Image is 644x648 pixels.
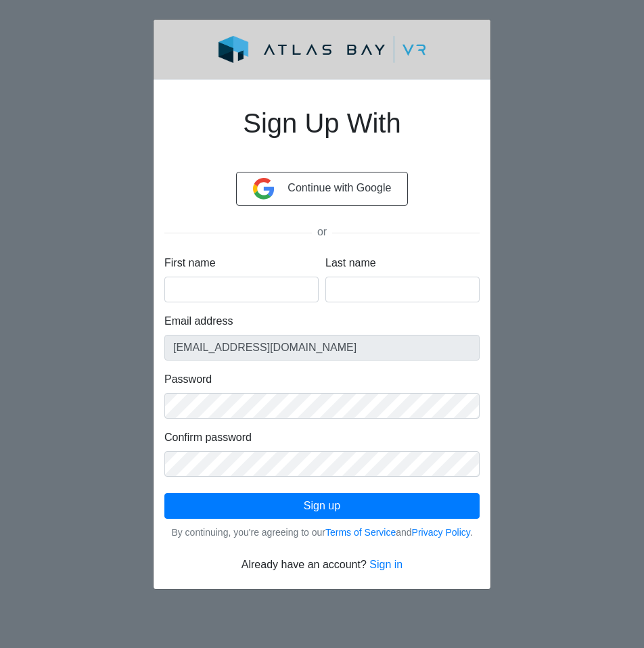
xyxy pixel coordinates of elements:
label: Password [164,371,212,388]
span: Already have an account? [241,559,367,570]
span: or [312,226,332,237]
span: Continue with Google [287,182,391,193]
a: Sign in [369,559,402,570]
iframe: Ybug feedback widget [10,621,94,648]
button: Continue with Google [236,172,409,206]
label: Confirm password [164,430,252,446]
img: logo [218,36,425,63]
label: First name [164,255,216,271]
a: Terms of Service [325,527,396,538]
label: Last name [325,255,376,271]
button: Sign up [164,493,480,519]
label: Email address [164,313,233,329]
a: Privacy Policy [412,527,470,538]
small: By continuing, you're agreeing to our and . [171,527,472,538]
h1: Sign Up With [164,91,480,172]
